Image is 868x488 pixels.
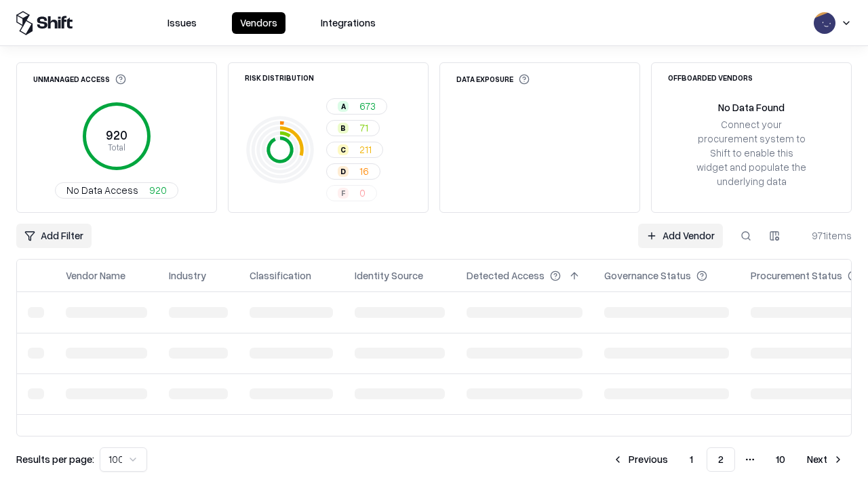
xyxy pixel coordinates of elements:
[326,163,380,180] button: D16
[679,447,704,472] button: 1
[338,166,349,177] div: D
[250,268,311,283] div: Classification
[751,268,842,283] div: Procurement Status
[707,447,735,472] button: 2
[668,74,753,81] div: Offboarded Vendors
[695,117,808,189] div: Connect your procurement system to Shift to enable this widget and populate the underlying data
[169,268,206,283] div: Industry
[326,98,387,115] button: A673
[313,12,384,34] button: Integrations
[66,183,138,197] span: No Data Access
[797,228,852,243] div: 971 items
[33,74,126,85] div: Unmanaged Access
[159,12,205,34] button: Issues
[467,268,545,283] div: Detected Access
[108,142,125,152] tspan: Total
[359,121,368,135] span: 71
[718,100,785,115] div: No Data Found
[604,447,852,472] nav: pagination
[338,144,349,155] div: C
[326,120,380,136] button: B71
[66,268,125,283] div: Vendor Name
[106,127,127,142] tspan: 920
[16,452,94,466] p: Results per page:
[604,268,691,283] div: Governance Status
[16,224,92,248] button: Add Filter
[359,99,376,113] span: 673
[338,101,349,112] div: A
[326,142,383,158] button: C211
[338,123,349,134] div: B
[232,12,285,34] button: Vendors
[245,74,314,81] div: Risk Distribution
[149,183,167,197] span: 920
[359,164,369,178] span: 16
[765,447,796,472] button: 10
[355,268,423,283] div: Identity Source
[55,182,178,199] button: No Data Access920
[456,74,530,85] div: Data Exposure
[799,447,852,472] button: Next
[359,142,372,157] span: 211
[638,224,723,248] a: Add Vendor
[604,447,676,472] button: Previous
